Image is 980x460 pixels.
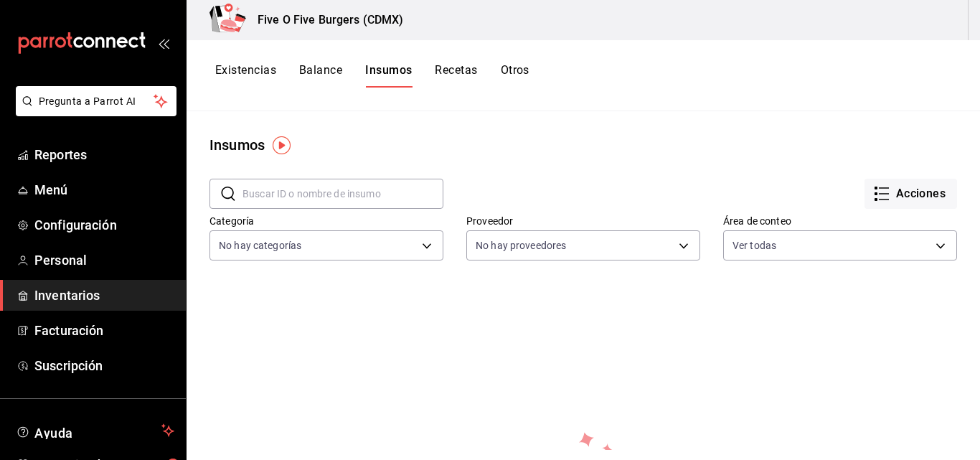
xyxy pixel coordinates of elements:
button: open_drawer_menu [158,37,169,49]
span: Personal [34,250,174,270]
h3: Five O Five Burgers (CDMX) [246,11,403,29]
span: Inventarios [34,286,174,305]
a: Pregunta a Parrot AI [10,104,176,119]
span: Ver todas [732,238,776,253]
span: Ayuda [34,422,156,439]
input: Buscar ID o nombre de insumo [242,179,443,208]
span: Reportes [34,145,174,164]
button: Otros [501,63,529,88]
div: Insumos [209,134,265,156]
span: Facturación [34,321,174,340]
span: Menú [34,180,174,200]
button: Recetas [435,63,477,88]
button: Existencias [215,63,276,88]
img: Tooltip marker [273,136,291,154]
button: Pregunta a Parrot AI [16,86,176,116]
label: Proveedor [466,216,700,226]
label: Categoría [209,216,443,226]
span: Suscripción [34,356,174,375]
span: Pregunta a Parrot AI [39,94,154,109]
span: No hay proveedores [476,238,566,253]
button: Acciones [864,179,957,209]
label: Área de conteo [723,216,957,226]
span: No hay categorías [219,238,301,253]
button: Insumos [365,63,412,88]
button: Balance [299,63,342,88]
span: Configuración [34,215,174,235]
div: navigation tabs [215,63,529,88]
